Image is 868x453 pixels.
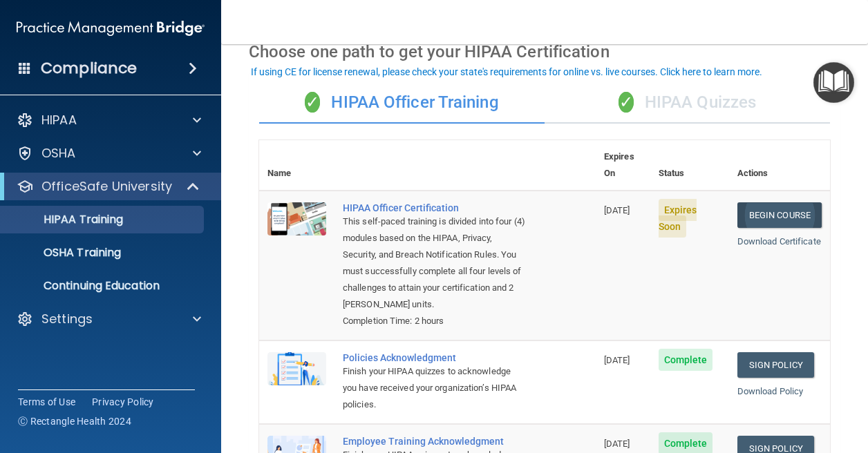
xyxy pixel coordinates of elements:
[17,145,201,162] a: OSHA
[343,352,527,363] div: Policies Acknowledgment
[9,246,121,260] p: OSHA Training
[305,92,320,113] span: ✓
[737,202,822,228] a: Begin Course
[259,82,545,124] div: HIPAA Officer Training
[650,140,729,191] th: Status
[343,213,527,313] div: This self-paced training is divided into four (4) modules based on the HIPAA, Privacy, Security, ...
[343,313,527,329] div: Completion Time: 2 hours
[729,140,830,191] th: Actions
[659,199,697,238] span: Expires Soon
[604,355,630,365] span: [DATE]
[343,436,527,447] div: Employee Training Acknowledgment
[619,92,634,113] span: ✓
[41,59,137,78] h4: Compliance
[249,65,764,79] button: If using CE for license renewal, please check your state's requirements for online vs. live cours...
[596,140,650,191] th: Expires On
[343,363,527,413] div: Finish your HIPAA quizzes to acknowledge you have received your organization’s HIPAA policies.
[41,311,93,327] p: Settings
[737,386,804,396] a: Download Policy
[251,67,762,77] div: If using CE for license renewal, please check your state's requirements for online vs. live cours...
[18,414,131,428] span: Ⓒ Rectangle Health 2024
[41,112,77,128] p: HIPAA
[9,213,123,226] p: HIPAA Training
[545,82,830,124] div: HIPAA Quizzes
[92,395,154,409] a: Privacy Policy
[604,438,630,449] span: [DATE]
[259,140,334,191] th: Name
[604,205,630,215] span: [DATE]
[737,352,814,378] a: Sign Policy
[17,112,201,128] a: HIPAA
[41,145,76,162] p: OSHA
[737,236,821,247] a: Download Certificate
[17,178,200,195] a: OfficeSafe University
[249,32,840,72] div: Choose one path to get your HIPAA Certification
[343,202,527,213] a: HIPAA Officer Certification
[18,395,75,409] a: Terms of Use
[17,15,205,42] img: PMB logo
[813,62,854,103] button: Open Resource Center
[17,311,201,327] a: Settings
[659,349,713,371] span: Complete
[9,279,198,293] p: Continuing Education
[41,178,172,195] p: OfficeSafe University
